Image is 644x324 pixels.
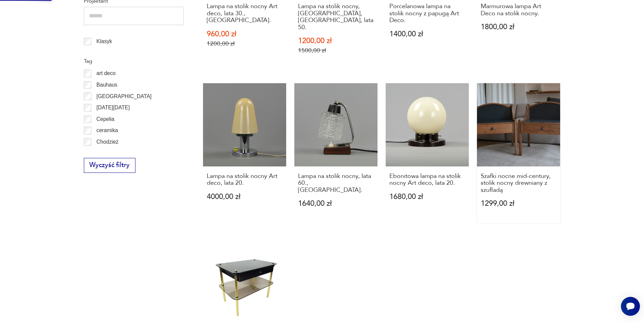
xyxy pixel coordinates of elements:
p: 1200,00 zł [207,40,282,47]
p: ceramika [96,126,118,135]
p: 4000,00 zł [207,193,282,200]
h3: Marmurowa lampa Art Deco na stolik nocny. [481,3,556,17]
a: Lampa na stolik nocny, lata 60., Niemcy.Lampa na stolik nocny, lata 60., [GEOGRAPHIC_DATA].1640,0... [294,83,378,223]
p: 1640,00 zł [298,200,374,207]
p: Bauhaus [96,80,117,89]
p: 960,00 zł [207,31,282,38]
p: 1500,00 zł [298,47,374,54]
p: Cepelia [96,115,114,124]
p: [GEOGRAPHIC_DATA] [96,92,151,101]
a: Szafki nocne mid-century, stolik nocny drewniany z szufladąSzafki nocne mid-century, stolik nocny... [477,83,560,223]
p: art deco [96,69,115,78]
p: 1299,00 zł [481,200,556,207]
h3: Porcelanowa lampa na stolik nocny z papugą Art Deco. [389,3,465,24]
p: Tag [84,57,184,66]
p: 1200,00 zł [298,37,374,44]
p: Ćmielów [96,149,117,158]
h3: Szafki nocne mid-century, stolik nocny drewniany z szufladą [481,173,556,194]
h3: Ebonitowa lampa na stolik nocny Art deco, lata 20. [389,173,465,187]
h3: Lampa na stolik nocny Art deco, lata 20. [207,173,282,187]
p: Chodzież [96,138,118,146]
p: 1680,00 zł [389,193,465,200]
h3: Lampa na stolik nocny, lata 60., [GEOGRAPHIC_DATA]. [298,173,374,194]
p: 1800,00 zł [481,23,556,31]
h3: Lampa na stolik nocny, [GEOGRAPHIC_DATA], [GEOGRAPHIC_DATA], lata 50. [298,3,374,31]
p: Klasyk [96,37,112,46]
p: [DATE][DATE] [96,103,130,112]
iframe: Smartsupp widget button [621,297,640,316]
a: Lampa na stolik nocny Art deco, lata 20.Lampa na stolik nocny Art deco, lata 20.4000,00 zł [203,83,286,223]
h3: Lampa na stolik nocny Art deco, lata 30., [GEOGRAPHIC_DATA]. [207,3,282,24]
button: Wyczyść filtry [84,158,135,173]
p: 1400,00 zł [389,31,465,38]
a: Ebonitowa lampa na stolik nocny Art deco, lata 20.Ebonitowa lampa na stolik nocny Art deco, lata ... [386,83,469,223]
